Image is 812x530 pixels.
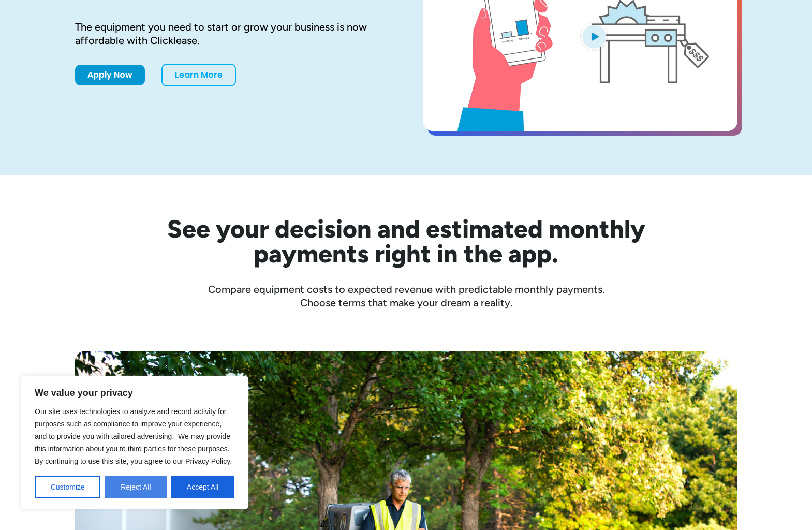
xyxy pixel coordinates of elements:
div: Compare equipment costs to expected revenue with predictable monthly payments. Choose terms that ... [75,283,737,310]
button: Accept All [171,476,234,498]
a: Learn More [161,64,236,86]
a: Apply Now [75,65,145,85]
button: Reject All [105,476,167,498]
h2: See your decision and estimated monthly payments right in the app. [116,216,696,266]
button: Customize [35,476,100,498]
p: We value your privacy [35,387,234,399]
div: We value your privacy [21,376,248,509]
img: Blue play button logo on a light blue circular background [580,22,608,51]
span: Our site uses technologies to analyze and record activity for purposes such as compliance to impr... [35,407,232,465]
div: The equipment you need to start or grow your business is now affordable with Clicklease. [75,20,390,47]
